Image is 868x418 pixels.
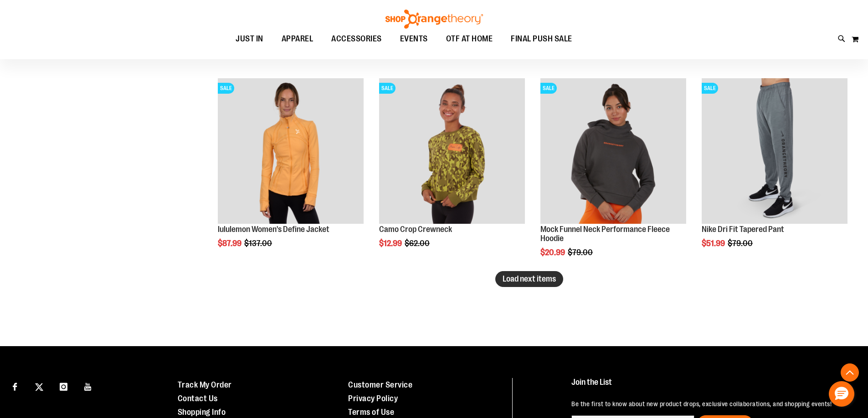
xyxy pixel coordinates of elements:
span: EVENTS [400,29,428,49]
span: $62.00 [405,239,431,248]
img: Shop Orangetheory [384,10,484,29]
a: Visit our Instagram page [56,378,72,394]
a: Visit our X page [31,378,47,394]
a: ACCESSORIES [322,29,391,50]
span: $137.00 [244,239,273,248]
span: OTF AT HOME [446,29,493,49]
span: $79.00 [568,248,594,257]
a: Nike Dri Fit Tapered Pant [702,225,784,234]
a: OTF AT HOME [437,29,502,50]
a: Mock Funnel Neck Performance Fleece Hoodie [540,225,670,243]
span: $12.99 [379,239,403,248]
a: Product image for Camo Crop CrewneckSALE [379,78,525,225]
a: lululemon Women's Define Jacket [218,225,329,234]
span: JUST IN [236,29,263,49]
h4: Join the List [571,378,847,395]
a: Shopping Info [178,408,226,417]
img: Product image for lululemon Define Jacket [218,78,364,224]
a: Product image for Nike Dri Fit Tapered PantSALE [702,78,847,225]
img: Product image for Nike Dri Fit Tapered Pant [702,78,847,224]
a: Visit our Youtube page [80,378,96,394]
a: Product image for Mock Funnel Neck Performance Fleece HoodieSALE [540,78,686,225]
span: APPAREL [282,29,313,49]
span: Load next items [503,274,556,283]
span: SALE [540,83,557,94]
span: SALE [702,83,718,94]
div: product [213,74,368,271]
a: Camo Crop Crewneck [379,225,452,234]
div: product [536,74,691,280]
a: JUST IN [226,29,272,50]
span: $87.99 [218,239,243,248]
span: $79.00 [728,239,754,248]
span: SALE [218,83,234,94]
button: Load next items [495,271,563,287]
a: Privacy Policy [348,394,398,403]
a: Contact Us [178,394,218,403]
a: FINAL PUSH SALE [502,29,581,49]
a: APPAREL [272,29,323,50]
p: Be the first to know about new product drops, exclusive collaborations, and shopping events! [571,399,847,408]
a: Customer Service [348,380,412,389]
button: Hello, have a question? Let’s chat. [829,381,854,407]
img: Product image for Mock Funnel Neck Performance Fleece Hoodie [540,78,686,224]
div: product [697,74,852,271]
img: Twitter [35,383,43,391]
span: FINAL PUSH SALE [511,29,572,49]
button: Back To Top [841,363,859,382]
div: product [375,74,529,271]
a: Visit our Facebook page [7,378,23,394]
span: $20.99 [540,248,566,257]
span: ACCESSORIES [331,29,382,49]
a: EVENTS [391,29,437,50]
span: SALE [379,83,395,94]
img: Product image for Camo Crop Crewneck [379,78,525,224]
a: Product image for lululemon Define JacketSALE [218,78,364,225]
a: Terms of Use [348,408,394,417]
span: $51.99 [702,239,726,248]
a: Track My Order [178,380,232,389]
